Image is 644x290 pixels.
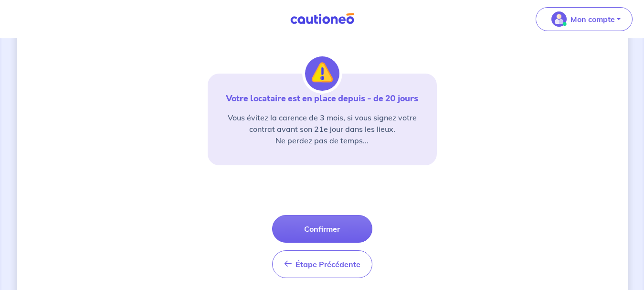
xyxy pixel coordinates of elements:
[272,250,372,278] button: Étape Précédente
[305,56,339,91] img: illu_alert.svg
[296,259,360,269] span: Étape Précédente
[219,112,425,146] p: Vous évitez la carence de 3 mois, si vous signez votre contrat avant son 21e jour dans les lieux....
[570,13,615,25] p: Mon compte
[219,93,425,104] p: Votre locataire est en place depuis - de 20 jours
[551,11,567,27] img: illu_account_valid_menu.svg
[286,13,358,25] img: Cautioneo
[272,215,372,243] button: Confirmer
[536,7,633,31] button: illu_account_valid_menu.svgMon compte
